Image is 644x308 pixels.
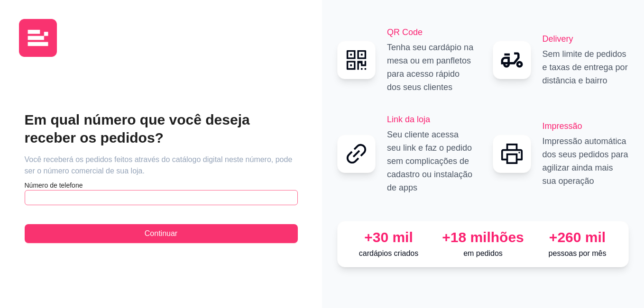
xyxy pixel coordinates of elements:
img: logo [19,19,57,57]
div: +260 mil [534,229,621,246]
h2: QR Code [387,26,474,39]
p: Impressão automática dos seus pedidos para agilizar ainda mais sua operação [543,135,629,188]
p: em pedidos [440,248,526,259]
div: +18 milhões [440,229,526,246]
p: Tenha seu cardápio na mesa ou em panfletos para acesso rápido dos seus clientes [387,41,474,94]
p: Sem limite de pedidos e taxas de entrega por distância e bairro [543,47,629,87]
span: Continuar [145,228,177,239]
h2: Em qual número que você deseja receber os pedidos? [25,111,298,147]
article: Você receberá os pedidos feitos através do catálogo digital neste número, pode ser o número comer... [25,154,298,177]
article: Número de telefone [25,181,298,190]
h2: Impressão [543,119,629,133]
p: pessoas por mês [534,248,621,259]
button: Continuar [25,224,298,243]
div: +30 mil [345,229,432,246]
p: Seu cliente acessa seu link e faz o pedido sem complicações de cadastro ou instalação de apps [387,128,474,194]
h2: Link da loja [387,113,474,126]
p: cardápios criados [345,248,432,259]
h2: Delivery [543,32,629,45]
